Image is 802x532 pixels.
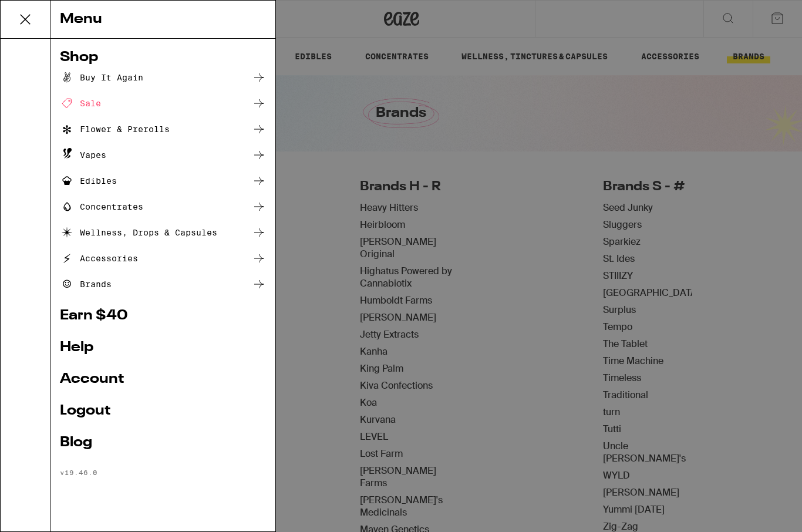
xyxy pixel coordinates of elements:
a: Accessories [60,251,266,265]
a: Edibles [60,174,266,188]
a: Concentrates [60,200,266,214]
a: Wellness, Drops & Capsules [60,225,266,240]
div: Vapes [60,148,106,162]
a: Shop [60,50,266,65]
a: Sale [60,96,266,110]
div: Brands [60,277,112,291]
a: Brands [60,277,266,291]
div: Buy It Again [60,70,143,85]
a: Account [60,372,266,386]
a: Vapes [60,148,266,162]
div: Sale [60,96,101,110]
div: Menu [50,1,275,39]
a: Blog [60,436,266,450]
a: Flower & Prerolls [60,122,266,136]
div: Wellness, Drops & Capsules [60,225,217,240]
a: Buy It Again [60,70,266,85]
a: Earn $ 40 [60,309,266,323]
a: Logout [60,404,266,418]
div: Concentrates [60,200,143,214]
div: Flower & Prerolls [60,122,170,136]
div: Edibles [60,174,117,188]
span: v 19.46.0 [60,469,97,476]
div: Accessories [60,251,138,265]
a: Help [60,341,266,355]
